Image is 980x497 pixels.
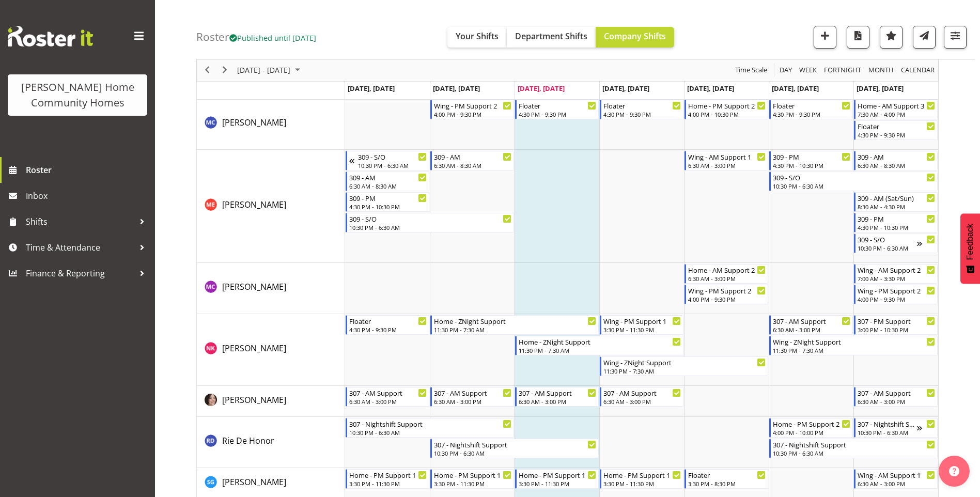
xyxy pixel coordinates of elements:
span: [DATE], [DATE] [687,84,734,93]
div: Maria Cerbas"s event - Floater Begin From Wednesday, October 8, 2025 at 4:30:00 PM GMT+13:00 Ends... [515,100,599,119]
span: Time & Attendance [26,240,134,255]
div: 307 - Nightshift Support [858,418,917,429]
div: 4:30 PM - 10:30 PM [773,161,850,169]
div: Home - PM Support 1 [434,470,511,480]
span: Time Scale [734,64,768,77]
span: Department Shifts [515,30,587,42]
button: Highlight an important date within the roster. [880,26,903,49]
span: [PERSON_NAME] [222,343,286,354]
div: Navneet Kaur"s event - 307 - PM Support Begin From Sunday, October 12, 2025 at 3:00:00 PM GMT+13:... [854,315,938,335]
div: Navneet Kaur"s event - Floater Begin From Monday, October 6, 2025 at 4:30:00 PM GMT+13:00 Ends At... [346,315,429,335]
td: Mary Endaya resource [197,150,345,263]
div: Wing - PM Support 2 [688,285,766,296]
div: 11:30 PM - 7:30 AM [603,367,766,375]
button: Add a new shift [814,26,836,49]
div: Rie De Honor"s event - 307 - Nightshift Support Begin From Tuesday, October 7, 2025 at 10:30:00 P... [430,439,599,458]
div: Maria Cerbas"s event - Wing - PM Support 2 Begin From Tuesday, October 7, 2025 at 4:00:00 PM GMT+... [430,100,514,119]
div: Navneet Kaur"s event - Home - ZNight Support Begin From Tuesday, October 7, 2025 at 11:30:00 PM G... [430,315,599,335]
div: 307 - AM Support [773,316,850,326]
button: Feedback - Show survey [960,213,980,284]
button: Your Shifts [447,27,507,48]
div: Wing - PM Support 2 [434,100,511,111]
div: 309 - PM [773,151,850,162]
div: 10:30 PM - 6:30 AM [773,182,935,190]
div: 3:30 PM - 11:30 PM [434,479,511,488]
div: Sourav Guleria"s event - Home - PM Support 1 Begin From Monday, October 6, 2025 at 3:30:00 PM GMT... [346,469,429,489]
button: Filter Shifts [944,26,967,49]
div: 307 - AM Support [519,387,596,398]
div: 10:30 PM - 6:30 AM [434,449,596,457]
span: [PERSON_NAME] [222,281,286,292]
div: 307 - AM Support [434,387,511,398]
div: Home - PM Support 1 [603,470,681,480]
span: Day [779,64,793,77]
div: Home - AM Support 2 [688,265,766,275]
div: 309 - PM [349,193,427,203]
div: Home - ZNight Support [434,316,596,326]
div: 309 - AM [434,151,511,162]
span: [DATE], [DATE] [857,84,904,93]
span: Finance & Reporting [26,266,134,281]
div: Floater [688,470,766,480]
div: 6:30 AM - 3:00 PM [858,397,935,406]
div: 11:30 PM - 7:30 AM [773,346,935,354]
div: Home - ZNight Support [519,336,681,347]
div: Wing - PM Support 1 [603,316,681,326]
div: 307 - Nightshift Support [434,439,596,449]
div: Sourav Guleria"s event - Floater Begin From Friday, October 10, 2025 at 3:30:00 PM GMT+13:00 Ends... [685,469,768,489]
span: [DATE], [DATE] [433,84,480,93]
div: Home - PM Support 1 [519,470,596,480]
td: Maria Cerbas resource [197,99,345,150]
div: 11:30 PM - 7:30 AM [434,325,596,334]
div: Rachida Ryan"s event - 307 - AM Support Begin From Tuesday, October 7, 2025 at 6:30:00 AM GMT+13:... [430,387,514,407]
div: 307 - AM Support [858,387,935,398]
div: 6:30 AM - 8:30 AM [858,161,935,169]
div: 307 - Nightshift Support [773,439,935,449]
div: 6:30 AM - 3:00 PM [858,479,935,488]
span: Rie De Honor [222,435,274,446]
div: 10:30 PM - 6:30 AM [349,223,511,231]
h4: Roster [196,31,316,43]
div: 3:30 PM - 11:30 PM [603,325,681,334]
div: October 06 - 12, 2025 [234,59,306,81]
span: [PERSON_NAME] [222,117,286,128]
div: 4:30 PM - 9:30 PM [603,110,681,118]
div: 6:30 AM - 3:00 PM [434,397,511,406]
a: [PERSON_NAME] [222,476,286,488]
span: [DATE], [DATE] [602,84,649,93]
div: Mary Endaya"s event - 309 - AM (Sat/Sun) Begin From Sunday, October 12, 2025 at 8:30:00 AM GMT+13... [854,192,938,212]
div: Wing - AM Support 2 [858,265,935,275]
div: 3:30 PM - 11:30 PM [603,479,681,488]
div: 10:30 PM - 6:30 AM [858,244,917,252]
a: [PERSON_NAME] [222,394,286,406]
div: Miyoung Chung"s event - Wing - PM Support 2 Begin From Friday, October 10, 2025 at 4:00:00 PM GMT... [685,285,768,304]
button: Previous [200,64,214,77]
div: Maria Cerbas"s event - Home - PM Support 2 Begin From Friday, October 10, 2025 at 4:00:00 PM GMT+... [685,100,768,119]
div: 309 - AM [858,151,935,162]
div: 4:30 PM - 10:30 PM [858,223,935,231]
span: [PERSON_NAME] [222,476,286,488]
div: Sourav Guleria"s event - Home - PM Support 1 Begin From Wednesday, October 8, 2025 at 3:30:00 PM ... [515,469,599,489]
div: 3:30 PM - 11:30 PM [349,479,427,488]
img: Rosterit website logo [8,26,93,46]
div: Wing - ZNight Support [603,357,766,367]
div: [PERSON_NAME] Home Community Homes [18,80,137,111]
div: Maria Cerbas"s event - Floater Begin From Sunday, October 12, 2025 at 4:30:00 PM GMT+13:00 Ends A... [854,120,938,140]
div: 309 - AM (Sat/Sun) [858,193,935,203]
span: Inbox [26,188,150,204]
div: Mary Endaya"s event - 309 - PM Begin From Monday, October 6, 2025 at 4:30:00 PM GMT+13:00 Ends At... [346,192,429,212]
div: 6:30 AM - 3:00 PM [519,397,596,406]
div: Sourav Guleria"s event - Wing - AM Support 1 Begin From Sunday, October 12, 2025 at 6:30:00 AM GM... [854,469,938,489]
div: 4:30 PM - 9:30 PM [349,325,427,334]
div: Floater [519,100,596,111]
span: Your Shifts [456,30,499,42]
div: Home - PM Support 2 [773,418,850,429]
div: Sourav Guleria"s event - Home - PM Support 1 Begin From Tuesday, October 7, 2025 at 3:30:00 PM GM... [430,469,514,489]
td: Miyoung Chung resource [197,263,345,314]
div: Wing - AM Support 1 [688,151,766,162]
div: Navneet Kaur"s event - Home - ZNight Support Begin From Wednesday, October 8, 2025 at 11:30:00 PM... [515,336,683,355]
span: Month [867,64,895,77]
div: Miyoung Chung"s event - Wing - AM Support 2 Begin From Sunday, October 12, 2025 at 7:00:00 AM GMT... [854,264,938,284]
div: Home - AM Support 3 [858,100,935,111]
div: 4:30 PM - 10:30 PM [349,203,427,211]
